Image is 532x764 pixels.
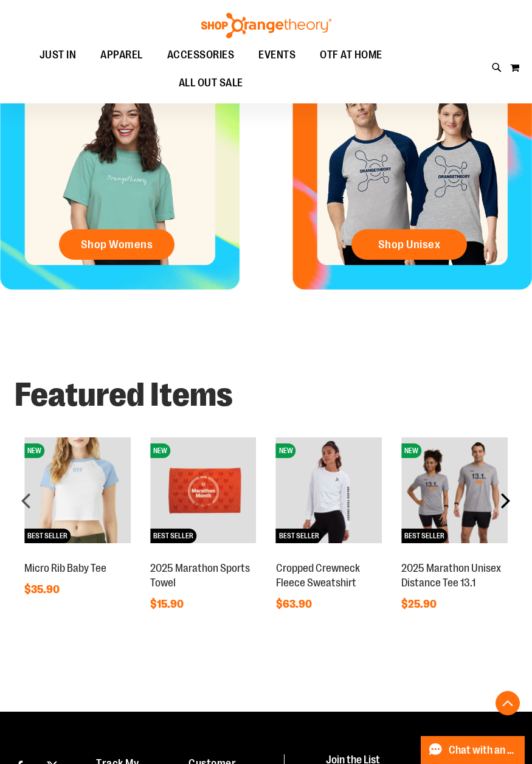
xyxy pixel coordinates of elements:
img: Shop Orangetheory [199,13,333,38]
span: Shop Unisex [378,238,441,251]
span: $35.90 [24,583,61,596]
span: Shop Womens [81,238,153,251]
span: OTF AT HOME [320,41,382,69]
span: Chat with an Expert [449,745,517,756]
a: 2025 Marathon Sports Towel [150,562,250,589]
button: Back To Top [496,691,520,715]
span: ALL OUT SALE [179,69,243,97]
a: Micro Rib Baby TeeNEWBEST SELLER [24,549,131,558]
button: Chat with an Expert [421,736,525,764]
span: BEST SELLER [276,529,322,543]
span: BEST SELLER [150,529,196,543]
span: BEST SELLER [24,529,71,543]
span: JUST IN [40,41,77,69]
strong: Featured Items [15,376,233,414]
img: Cropped Crewneck Fleece Sweatshirt [276,437,382,544]
span: NEW [401,443,421,458]
img: 2025 Marathon Sports Towel [150,437,257,544]
a: 2025 Marathon Unisex Distance Tee 13.1NEWBEST SELLER [401,549,508,558]
a: Cropped Crewneck Fleece SweatshirtNEWBEST SELLER [276,549,382,558]
span: $15.90 [150,598,185,610]
span: NEW [24,443,44,458]
a: Shop Womens [59,229,174,260]
span: $63.90 [276,598,314,610]
a: Micro Rib Baby Tee [24,562,106,574]
div: prev [15,488,39,513]
span: $25.90 [401,598,438,610]
span: BEST SELLER [401,529,447,543]
div: next [493,488,517,513]
span: EVENTS [258,41,295,69]
a: 2025 Marathon Sports TowelNEWBEST SELLER [150,549,257,558]
a: 2025 Marathon Unisex Distance Tee 13.1 [401,562,501,589]
a: Cropped Crewneck Fleece Sweatshirt [276,562,360,589]
img: Micro Rib Baby Tee [24,437,131,544]
span: NEW [150,443,170,458]
span: ACCESSORIES [167,41,235,69]
img: 2025 Marathon Unisex Distance Tee 13.1 [401,437,508,544]
span: NEW [276,443,296,458]
a: Shop Unisex [351,229,467,260]
span: APPAREL [100,41,143,69]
